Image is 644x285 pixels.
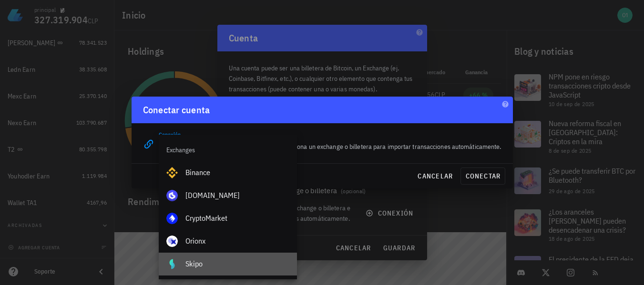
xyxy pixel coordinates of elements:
[185,168,289,177] div: Binance
[185,236,289,246] div: Orionx
[460,167,505,185] button: conectar
[465,172,501,180] span: conectar
[260,136,507,157] div: Selecciona un exchange o billetera para importar transacciones automáticamente.
[143,102,210,118] div: Conectar cuenta
[159,131,181,138] label: Conexión
[185,214,289,223] div: CryptoMarket
[185,259,289,268] div: Skipo
[417,172,453,180] span: cancelar
[413,167,457,185] button: cancelar
[185,191,289,200] div: [DOMAIN_NAME]
[159,138,297,161] div: Exchanges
